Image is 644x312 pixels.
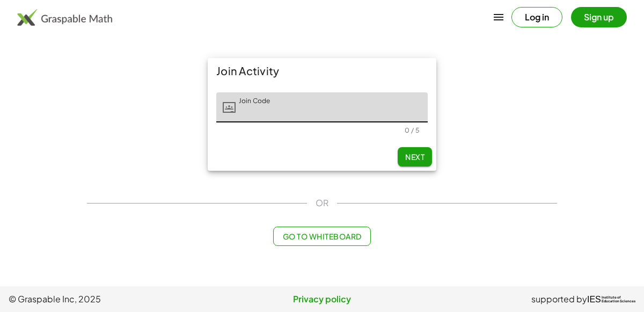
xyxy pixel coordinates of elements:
[587,293,635,306] a: IESInstitute ofEducation Sciences
[217,293,426,306] a: Privacy policy
[405,126,419,134] div: 0 / 5
[273,227,370,246] button: Go to Whiteboard
[571,7,627,27] button: Sign up
[602,296,635,303] span: Institute of Education Sciences
[208,58,436,84] div: Join Activity
[282,231,361,241] span: Go to Whiteboard
[405,152,425,162] span: Next
[587,294,601,304] span: IES
[398,147,432,166] button: Next
[511,7,562,27] button: Log in
[531,293,587,306] span: supported by
[316,197,328,209] span: OR
[9,293,217,306] span: © Graspable Inc, 2025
